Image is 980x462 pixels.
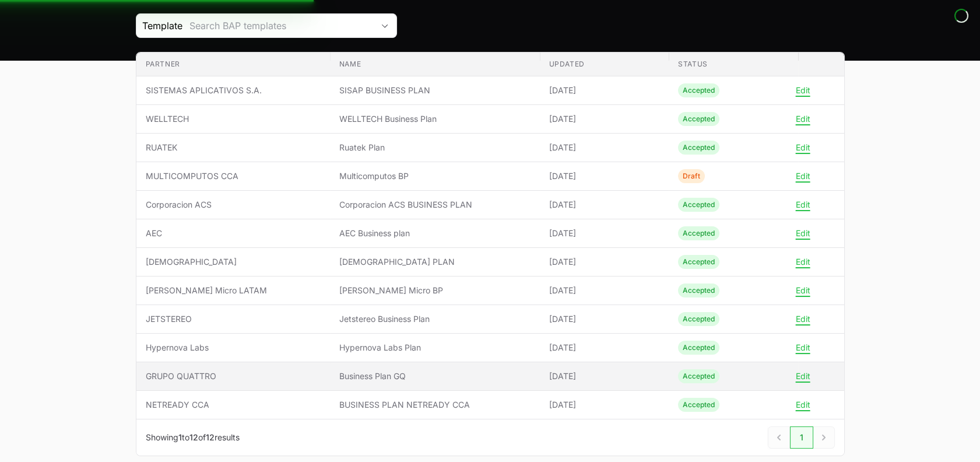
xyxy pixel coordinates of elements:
[339,342,531,353] span: Hypernova Labs Plan
[549,142,659,153] span: [DATE]
[796,257,810,267] button: Edit
[146,256,321,268] span: [DEMOGRAPHIC_DATA]
[146,85,321,96] span: SISTEMAS APLICATIVOS S.A.
[339,199,531,211] span: Corporacion ACS BUSINESS PLAN
[796,114,810,124] button: Edit
[796,314,810,324] button: Edit
[339,370,531,382] span: Business Plan GQ
[796,142,810,153] button: Edit
[339,313,531,325] span: Jetstereo Business Plan
[796,285,810,296] button: Edit
[339,256,531,268] span: [DEMOGRAPHIC_DATA] PLAN
[549,170,659,182] span: [DATE]
[549,342,659,353] span: [DATE]
[136,19,182,33] span: Template
[796,400,810,410] button: Edit
[146,370,321,382] span: GRUPO QUATTRO
[549,199,659,211] span: [DATE]
[136,52,330,76] th: Partner
[549,313,659,325] span: [DATE]
[206,432,215,442] span: 12
[146,432,240,443] p: Showing to of results
[549,370,659,382] span: [DATE]
[796,228,810,239] button: Edit
[146,342,321,353] span: Hypernova Labs
[146,113,321,125] span: WELLTECH
[330,52,540,76] th: Name
[549,228,659,239] span: [DATE]
[339,170,531,182] span: Multicomputos BP
[136,13,845,38] section: Business Activity Plan Filters
[796,199,810,210] button: Edit
[146,228,321,239] span: AEC
[182,14,396,37] button: Search BAP templates
[549,285,659,296] span: [DATE]
[796,171,810,181] button: Edit
[549,113,659,125] span: [DATE]
[549,85,659,96] span: [DATE]
[146,170,321,182] span: MULTICOMPUTOS CCA
[146,313,321,325] span: JETSTEREO
[796,342,810,353] button: Edit
[339,399,531,411] span: BUSINESS PLAN NETREADY CCA
[339,228,531,239] span: AEC Business plan
[339,285,531,296] span: [PERSON_NAME] Micro BP
[790,426,813,449] a: 1
[549,399,659,411] span: [DATE]
[669,52,798,76] th: Status
[796,85,810,96] button: Edit
[549,256,659,268] span: [DATE]
[178,432,182,442] span: 1
[146,199,321,211] span: Corporacion ACS
[189,19,373,33] div: Search BAP templates
[339,113,531,125] span: WELLTECH Business Plan
[146,399,321,411] span: NETREADY CCA
[146,285,321,296] span: [PERSON_NAME] Micro LATAM
[796,371,810,381] button: Edit
[146,142,321,153] span: RUATEK
[339,142,531,153] span: Ruatek Plan
[339,85,531,96] span: SISAP BUSINESS PLAN
[136,52,845,456] section: Business Activity Plan Submissions
[540,52,669,76] th: Updated
[189,432,198,442] span: 12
